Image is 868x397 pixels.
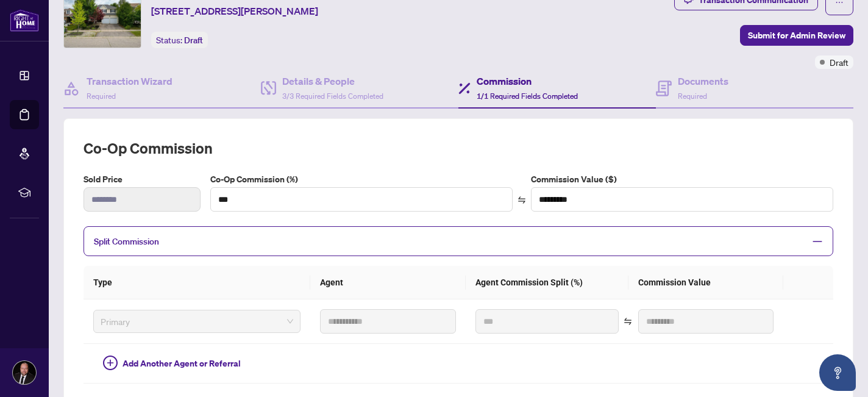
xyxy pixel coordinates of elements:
img: Profile Icon [13,361,36,384]
span: plus-circle [103,356,118,370]
button: Submit for Admin Review [740,25,853,46]
span: Primary [101,312,293,331]
label: Commission Value ($) [531,173,833,186]
h4: Transaction Wizard [87,74,173,88]
h4: Documents [678,74,728,88]
h4: Commission [477,74,578,88]
img: logo [10,9,39,32]
h2: Co-op Commission [84,138,833,158]
span: Draft [184,35,203,46]
button: Add Another Agent or Referral [93,354,251,373]
span: Required [87,91,116,101]
span: [STREET_ADDRESS][PERSON_NAME] [151,4,318,18]
button: Open asap [819,354,856,391]
span: swap [518,196,526,204]
h4: Details & People [282,74,383,88]
span: Split Commission [94,236,159,247]
span: swap [624,317,632,326]
span: minus [812,236,823,247]
span: 3/3 Required Fields Completed [282,91,383,101]
label: Sold Price [84,173,201,186]
th: Agent [310,266,465,299]
th: Type [84,266,310,299]
div: Split Commission [84,226,833,256]
div: Status: [151,32,208,48]
span: Draft [830,55,848,69]
label: Co-Op Commission (%) [210,173,513,186]
span: Required [678,91,707,101]
th: Agent Commission Split (%) [466,266,628,299]
th: Commission Value [628,266,783,299]
span: Add Another Agent or Referral [123,357,241,370]
span: Submit for Admin Review [748,26,845,45]
span: 1/1 Required Fields Completed [477,91,578,101]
